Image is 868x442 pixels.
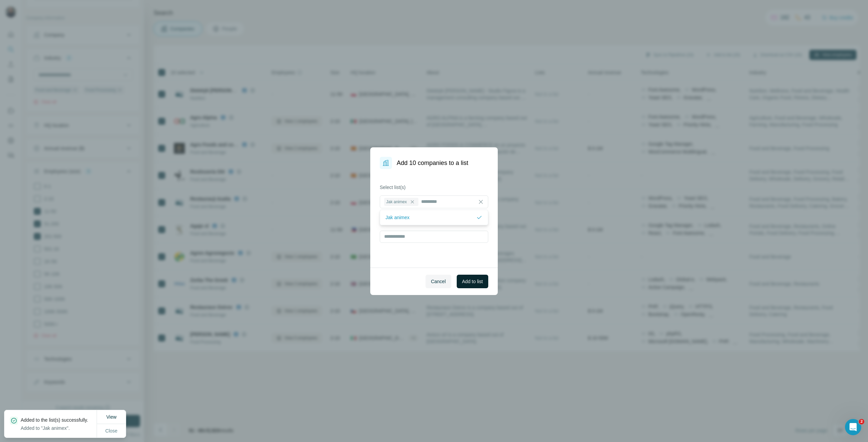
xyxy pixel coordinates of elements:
[105,427,118,434] span: Close
[101,425,122,437] button: Close
[101,411,121,423] button: View
[845,419,861,435] iframe: Intercom live chat
[426,275,451,288] button: Cancel
[21,417,94,423] p: Added to the list(s) successfully.
[386,214,410,221] p: Jak animex
[462,278,483,285] span: Add to list
[384,198,418,206] div: Jak animex
[380,184,488,191] label: Select list(s)
[397,158,468,168] h1: Add 10 companies to a list
[431,278,446,285] span: Cancel
[106,414,116,420] span: View
[21,425,94,432] p: Added to "Jak animex".
[859,419,864,424] span: 2
[457,275,488,288] button: Add to list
